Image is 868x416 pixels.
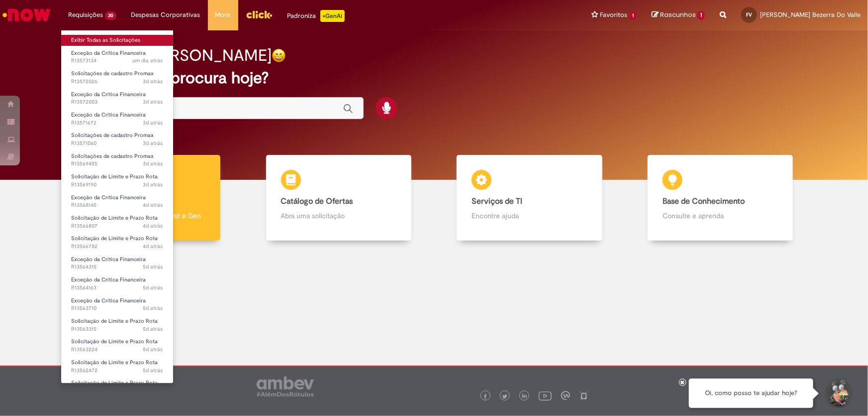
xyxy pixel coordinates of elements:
b: Base de Conhecimento [663,196,745,206]
a: Aberto R13566807 : Solicitação de Limite e Prazo Rota [61,213,173,231]
a: Rascunhos [652,10,705,20]
span: FV [746,11,752,18]
span: 5d atrás [143,346,163,353]
time: 25/09/2025 14:03:39 [143,243,163,250]
span: R13572026 [71,78,163,86]
p: Abra uma solicitação [281,211,396,221]
span: 5d atrás [143,325,163,333]
span: [PERSON_NAME] Bezerra Do Valle [760,10,861,19]
time: 24/09/2025 14:19:21 [143,346,163,353]
img: logo_footer_linkedin.png [522,394,527,400]
span: 3d atrás [143,119,163,127]
time: 24/09/2025 14:35:26 [143,325,163,333]
a: Aberto R13563224 : Solicitação de Limite e Prazo Rota [61,336,173,355]
span: Solicitação de Limite e Prazo Rota [71,317,158,325]
img: logo_footer_youtube.png [539,389,552,402]
h2: O que você procura hoje? [81,69,787,87]
time: 24/09/2025 15:41:07 [143,304,163,312]
p: Consulte e aprenda [663,211,778,221]
span: Rascunhos [660,10,696,19]
span: Solicitações de cadastro Promax [71,152,154,160]
span: Exceção da Crítica Financeira [71,91,146,98]
span: Favoritos [600,10,628,20]
a: Aberto R13572026 : Solicitações de cadastro Promax [61,68,173,87]
span: 5d atrás [143,284,163,291]
span: R13569190 [71,181,163,189]
a: Aberto R13564315 : Exceção da Crítica Financeira [61,254,173,273]
a: Catálogo de Ofertas Abra uma solicitação [243,155,434,241]
p: Encontre ajuda [472,211,587,221]
a: Tirar dúvidas Tirar dúvidas com Lupi Assist e Gen Ai [52,155,243,241]
span: Solicitação de Limite e Prazo Rota [71,235,158,242]
time: 24/09/2025 11:21:45 [143,367,163,374]
time: 26/09/2025 08:49:54 [143,181,163,188]
span: 1 [630,11,637,20]
b: Serviços de TI [472,196,522,206]
span: R13566807 [71,222,163,230]
a: Aberto R13573134 : Exceção da Crítica Financeira [61,48,173,66]
img: logo_footer_naosei.png [579,391,588,400]
img: logo_footer_workplace.png [561,391,570,400]
span: Exceção da Crítica Financeira [71,256,146,263]
a: Serviços de TI Encontre ajuda [434,155,625,241]
time: 27/09/2025 14:29:06 [133,57,163,64]
span: Exceção da Crítica Financeira [71,194,146,201]
span: Exceção da Crítica Financeira [71,297,146,304]
a: Aberto R13562464 : Solicitação de Limite e Prazo Rota [61,378,173,396]
span: R13573134 [71,57,163,65]
time: 24/09/2025 17:09:43 [143,263,163,271]
a: Aberto R13563315 : Solicitação de Limite e Prazo Rota [61,316,173,334]
a: Aberto R13568145 : Exceção da Crítica Financeira [61,192,173,211]
time: 26/09/2025 15:07:52 [143,139,163,147]
span: More [215,10,231,20]
span: R13563315 [71,325,163,333]
a: Aberto R13563710 : Exceção da Crítica Financeira [61,295,173,314]
span: Solicitação de Limite e Prazo Rota [71,359,158,366]
p: +GenAi [320,10,345,22]
span: R13564163 [71,284,163,292]
span: R13571672 [71,119,163,127]
span: R13563224 [71,346,163,354]
span: Solicitação de Limite e Prazo Rota [71,214,158,222]
span: 4d atrás [143,222,163,230]
img: happy-face.png [272,48,286,63]
a: Base de Conhecimento Consulte e aprenda [625,155,816,241]
span: R13569455 [71,160,163,168]
a: Aberto R13571672 : Exceção da Crítica Financeira [61,110,173,128]
span: R13566782 [71,243,163,251]
b: Catálogo de Ofertas [281,196,353,206]
time: 26/09/2025 09:44:52 [143,160,163,167]
span: R13572003 [71,98,163,106]
button: Iniciar Conversa de Suporte [823,379,853,409]
span: Solicitações de cadastro Promax [71,70,154,77]
span: Exceção da Crítica Financeira [71,111,146,119]
span: 30 [105,11,116,20]
span: 4d atrás [143,243,163,250]
span: Requisições [68,10,103,20]
span: 3d atrás [143,98,163,106]
span: 5d atrás [143,304,163,312]
span: R13571060 [71,139,163,147]
a: Aberto R13569455 : Solicitações de cadastro Promax [61,151,173,169]
time: 26/09/2025 17:27:58 [143,78,163,85]
span: Solicitação de Limite e Prazo Rota [71,338,158,345]
a: Aberto R13569190 : Solicitação de Limite e Prazo Rota [61,171,173,190]
span: 3d atrás [143,78,163,85]
span: Solicitação de Limite e Prazo Rota [71,173,158,180]
time: 24/09/2025 16:46:23 [143,284,163,291]
ul: Requisições [61,30,174,384]
a: Aberto R13566782 : Solicitação de Limite e Prazo Rota [61,233,173,252]
span: 3d atrás [143,160,163,167]
span: R13563710 [71,304,163,312]
time: 25/09/2025 14:09:32 [143,222,163,230]
span: R13562472 [71,367,163,375]
div: Padroniza [288,10,345,22]
span: 5d atrás [143,263,163,271]
span: um dia atrás [133,57,163,64]
h2: Bom dia, [PERSON_NAME] [81,47,272,64]
img: click_logo_yellow_360x200.png [246,7,273,22]
a: Aberto R13562472 : Solicitação de Limite e Prazo Rota [61,357,173,376]
span: Solicitações de cadastro Promax [71,132,154,139]
time: 25/09/2025 17:12:20 [143,201,163,209]
time: 26/09/2025 16:36:41 [143,119,163,127]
